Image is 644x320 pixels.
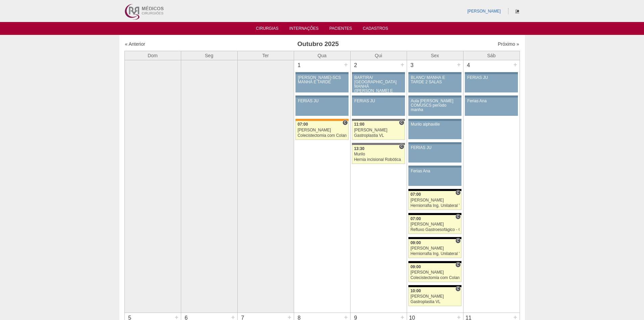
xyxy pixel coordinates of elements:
div: [PERSON_NAME] [410,294,459,299]
div: 3 [407,60,418,70]
th: Qui [350,51,407,60]
div: Key: São Luiz - SCS [295,119,348,121]
div: Key: Aviso [408,95,461,98]
a: « Anterior [125,41,145,47]
a: Cadastros [363,26,388,33]
a: C 09:00 [PERSON_NAME] Colecistectomia com Colangiografia VL [408,263,461,282]
div: Hernia incisional Robótica [354,157,403,162]
a: Próximo » [498,41,519,47]
span: Consultório [455,190,460,195]
a: BLANC/ MANHÃ E TARDE 2 SALAS [408,74,461,92]
div: [PERSON_NAME] [410,270,459,275]
span: 07:00 [297,122,308,127]
span: Consultório [455,286,460,292]
a: [PERSON_NAME] [467,9,501,14]
div: Key: Blanc [408,261,461,263]
div: Key: Aviso [408,119,461,121]
div: Key: Blanc [408,189,461,191]
span: Consultório [455,214,460,219]
th: Dom [124,51,181,60]
i: Sair [516,9,519,13]
span: 07:00 [410,216,421,221]
div: Key: Blanc [408,237,461,239]
a: Pacientes [329,26,352,33]
div: + [456,60,462,69]
div: Key: Aviso [295,95,348,98]
div: FERIAS JU [467,76,516,80]
a: FERIAS JU [352,98,405,116]
a: Aula [PERSON_NAME] COMUSCS período manha [408,98,461,116]
span: Consultório [455,262,460,268]
span: 09:00 [410,240,421,245]
div: Key: Aviso [295,72,348,74]
div: BARTIRA/ [GEOGRAPHIC_DATA] MANHÃ ([PERSON_NAME] E ANA)/ SANTA JOANA -TARDE [354,76,403,102]
div: Key: Aviso [408,142,461,144]
div: [PERSON_NAME] [297,128,347,132]
div: Colecistectomia com Colangiografia VL [297,133,347,138]
div: Key: Aviso [465,72,518,74]
div: Ferias Ana [411,169,459,173]
span: 11:00 [354,122,364,127]
a: [PERSON_NAME]-SCS MANHÃ E TARDE [295,74,348,92]
div: FERIAS JU [411,146,459,150]
div: BLANC/ MANHÃ E TARDE 2 SALAS [411,76,459,84]
div: Key: Blanc [408,213,461,215]
a: C 11:00 [PERSON_NAME] Gastroplastia VL [352,121,405,140]
div: Gastroplastia VL [354,133,403,138]
a: FERIAS JU [295,98,348,116]
a: Internações [289,26,319,33]
div: + [512,60,518,69]
div: [PERSON_NAME] [354,128,403,132]
div: Key: Aviso [408,72,461,74]
div: [PERSON_NAME] [410,222,459,227]
div: Key: Aviso [408,166,461,168]
div: Colecistectomia com Colangiografia VL [410,276,459,280]
a: C 13:30 Murilo Hernia incisional Robótica [352,145,405,164]
div: + [343,60,349,69]
th: Seg [181,51,237,60]
div: Key: Blanc [408,285,461,287]
span: 09:00 [410,264,421,269]
span: Consultório [399,144,404,149]
div: 4 [463,60,474,70]
span: 07:00 [410,192,421,197]
a: C 07:00 [PERSON_NAME] Refluxo Gastroesofágico - Cirurgia VL [408,215,461,234]
div: Murilo [354,152,403,156]
a: C 09:00 [PERSON_NAME] Herniorrafia Ing. Unilateral VL [408,239,461,258]
span: Consultório [342,120,348,125]
div: 2 [351,60,361,70]
div: Gastroplastia VL [410,300,459,304]
div: Aula [PERSON_NAME] COMUSCS período manha [411,99,459,112]
div: + [400,60,405,69]
div: Key: Aviso [352,72,405,74]
div: [PERSON_NAME]-SCS MANHÃ E TARDE [298,76,346,84]
div: Key: Aviso [465,95,518,98]
th: Sáb [463,51,520,60]
div: Herniorrafia Ing. Unilateral VL [410,252,459,256]
a: Ferias Ana [465,98,518,116]
div: FERIAS JU [354,99,403,103]
th: Qua [294,51,350,60]
div: Key: São Bernardo [352,119,405,121]
a: Cirurgias [256,26,279,33]
div: Key: Aviso [352,95,405,98]
a: C 07:00 [PERSON_NAME] Colecistectomia com Colangiografia VL [295,121,348,140]
span: Consultório [455,238,460,243]
a: FERIAS JU [465,74,518,92]
div: Refluxo Gastroesofágico - Cirurgia VL [410,228,459,232]
div: [PERSON_NAME] [410,198,459,202]
a: FERIAS JU [408,144,461,163]
div: Murilo alphaville [411,122,459,127]
div: [PERSON_NAME] [410,246,459,251]
a: BARTIRA/ [GEOGRAPHIC_DATA] MANHÃ ([PERSON_NAME] E ANA)/ SANTA JOANA -TARDE [352,74,405,92]
div: FERIAS JU [298,99,346,103]
div: Key: Santa Catarina [352,143,405,145]
a: C 10:00 [PERSON_NAME] Gastroplastia VL [408,287,461,306]
th: Ter [237,51,294,60]
span: 10:00 [410,289,421,293]
span: 13:30 [354,146,364,151]
div: 1 [294,60,305,70]
a: Ferias Ana [408,168,461,186]
th: Sex [407,51,463,60]
div: Ferias Ana [467,99,516,103]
